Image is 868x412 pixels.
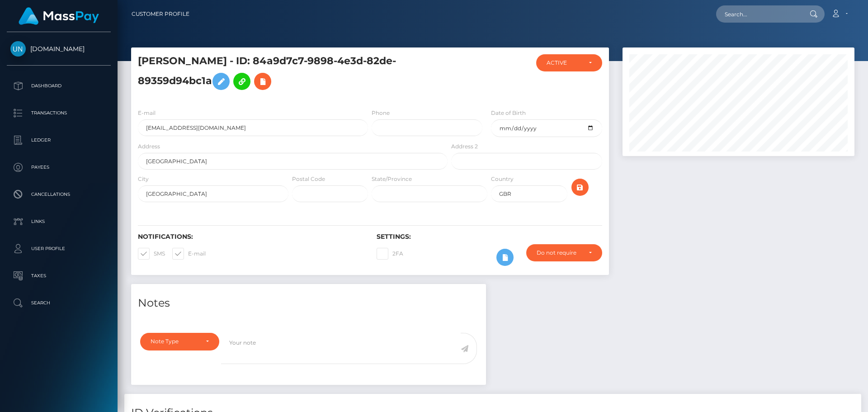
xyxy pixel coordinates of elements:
label: Address 2 [451,142,478,151]
label: E-mail [172,248,206,260]
a: Links [7,210,111,233]
label: Postal Code [292,175,325,183]
label: State/Province [372,175,412,183]
p: Links [10,215,107,228]
label: 2FA [377,248,403,260]
div: ACTIVE [547,59,581,66]
a: User Profile [7,237,111,260]
a: Customer Profile [132,5,189,24]
button: Note Type [140,333,219,350]
h6: Notifications: [138,233,363,241]
a: Ledger [7,129,111,152]
h4: Notes [138,295,479,311]
span: [DOMAIN_NAME] [7,45,111,53]
a: Taxes [7,265,111,287]
button: Do not require [526,244,602,261]
div: Note Type [151,338,198,345]
p: Dashboard [10,79,107,93]
label: Address [138,142,160,151]
h6: Settings: [377,233,602,241]
input: Search... [716,5,801,23]
label: Country [491,175,514,183]
img: MassPay Logo [19,7,99,25]
a: Cancellations [7,183,111,206]
label: E-mail [138,109,156,117]
p: User Profile [10,242,107,256]
a: Dashboard [7,75,111,97]
p: Transactions [10,106,107,120]
a: Search [7,292,111,314]
h5: [PERSON_NAME] - ID: 84a9d7c7-9898-4e3d-82de-89359d94bc1a [138,54,443,95]
a: Payees [7,156,111,179]
img: Unlockt.me [10,41,26,57]
p: Search [10,296,107,310]
p: Ledger [10,133,107,147]
p: Taxes [10,269,107,283]
label: SMS [138,248,165,260]
p: Payees [10,161,107,174]
button: ACTIVE [536,54,602,71]
a: Transactions [7,102,111,124]
label: Phone [372,109,390,117]
p: Cancellations [10,188,107,201]
label: City [138,175,149,183]
div: Do not require [537,249,581,256]
label: Date of Birth [491,109,526,117]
